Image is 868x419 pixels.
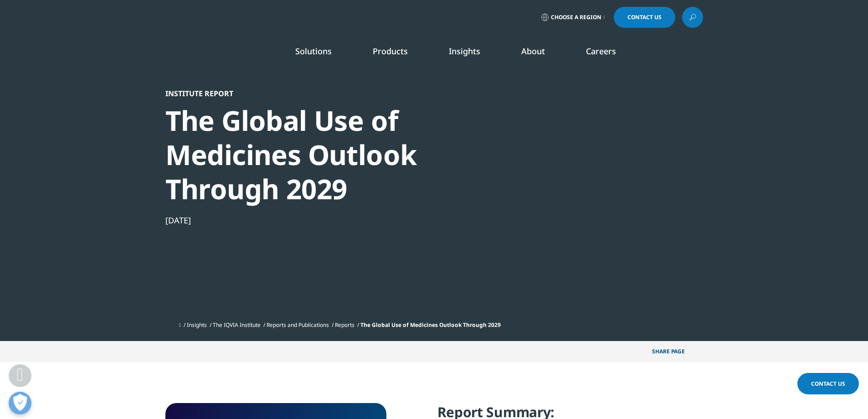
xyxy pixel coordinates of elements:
[187,321,207,329] a: Insights
[242,32,703,75] nav: Primary
[165,215,478,226] div: [DATE]
[9,392,31,414] button: 개방형 기본 설정
[165,89,478,98] div: Institute Report
[627,15,662,20] span: Contact Us
[267,321,329,329] a: Reports and Publications
[295,46,332,57] a: Solutions
[165,103,478,206] div: The Global Use of Medicines Outlook Through 2029
[645,341,703,362] button: Share PAGEShare PAGE
[614,7,675,28] a: Contact Us
[551,14,601,21] span: Choose a Region
[373,46,408,57] a: Products
[645,341,703,362] p: Share PAGE
[586,46,616,57] a: Careers
[797,373,859,394] a: Contact Us
[811,380,845,388] span: Contact Us
[360,321,501,329] span: The Global Use of Medicines Outlook Through 2029
[521,46,545,57] a: About
[335,321,354,329] a: Reports
[213,321,261,329] a: The IQVIA Institute
[449,46,480,57] a: Insights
